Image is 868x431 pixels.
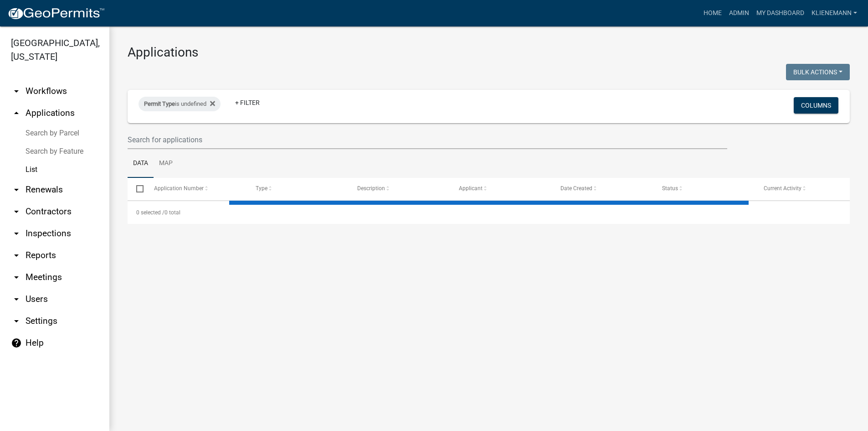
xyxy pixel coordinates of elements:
[753,5,808,22] a: My Dashboard
[662,185,678,192] span: Status
[11,206,22,217] i: arrow_drop_down
[11,338,22,348] i: help
[145,178,247,200] datatable-header-cell: Application Number
[128,45,850,60] h3: Applications
[794,97,838,114] button: Columns
[808,5,861,22] a: klienemann
[11,86,22,97] i: arrow_drop_down
[154,185,204,192] span: Application Number
[128,178,145,200] datatable-header-cell: Select
[11,316,22,327] i: arrow_drop_down
[11,228,22,239] i: arrow_drop_down
[247,178,348,200] datatable-header-cell: Type
[256,185,267,192] span: Type
[357,185,385,192] span: Description
[560,185,592,192] span: Date Created
[755,178,857,200] datatable-header-cell: Current Activity
[786,64,850,80] button: Bulk Actions
[136,209,164,216] span: 0 selected /
[725,5,753,22] a: Admin
[11,250,22,261] i: arrow_drop_down
[450,178,552,200] datatable-header-cell: Applicant
[700,5,725,22] a: Home
[653,178,755,200] datatable-header-cell: Status
[11,294,22,305] i: arrow_drop_down
[764,185,801,192] span: Current Activity
[552,178,653,200] datatable-header-cell: Date Created
[11,272,22,283] i: arrow_drop_down
[128,149,154,178] a: Data
[154,149,178,178] a: Map
[144,100,175,107] span: Permit Type
[228,94,267,111] a: + Filter
[128,201,850,224] div: 0 total
[11,184,22,195] i: arrow_drop_down
[349,178,450,200] datatable-header-cell: Description
[128,130,727,149] input: Search for applications
[139,97,221,111] div: is undefined
[459,185,483,192] span: Applicant
[11,108,22,119] i: arrow_drop_up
